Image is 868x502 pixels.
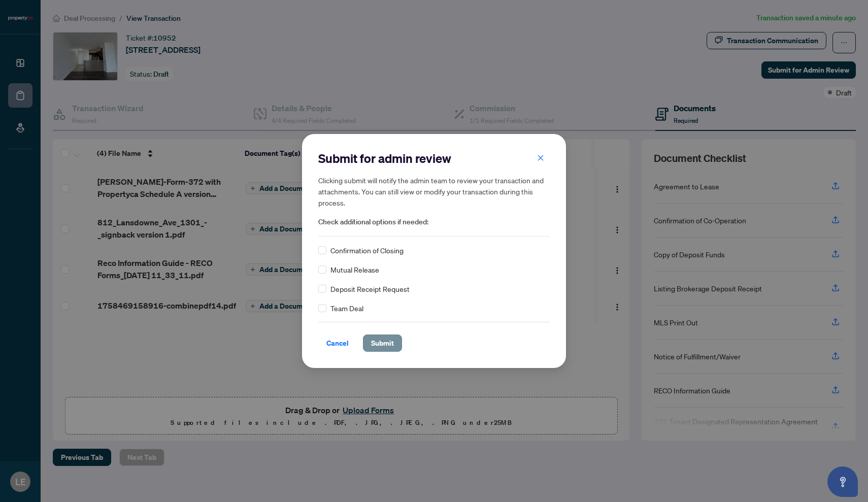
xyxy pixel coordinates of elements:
[371,335,394,351] span: Submit
[318,216,550,228] span: Check additional options if needed:
[318,334,357,352] button: Cancel
[330,245,404,256] span: Confirmation of Closing
[537,154,544,161] span: close
[318,175,550,208] h5: Clicking submit will notify the admin team to review your transaction and attachments. You can st...
[827,466,858,497] button: Open asap
[330,264,379,275] span: Mutual Release
[330,283,410,294] span: Deposit Receipt Request
[330,303,363,314] span: Team Deal
[326,335,349,351] span: Cancel
[363,334,402,352] button: Submit
[318,150,550,166] h2: Submit for admin review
